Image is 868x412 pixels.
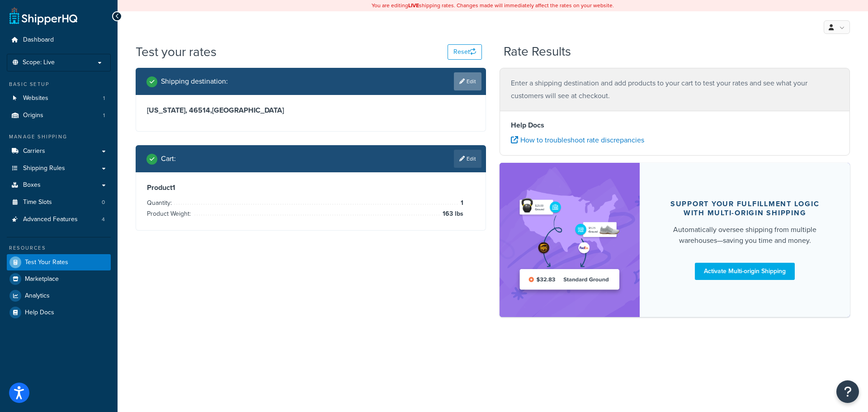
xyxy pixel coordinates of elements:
a: Edit [454,72,481,90]
div: Basic Setup [7,81,111,88]
span: Product Weight: [147,209,193,218]
a: Marketplace [7,271,111,287]
li: Origins [7,107,111,124]
img: feature-image-multi-779b37daa2fb478c5b534a03f0c357f902ad2e054c7db8ba6a19ddeff452a1b8.png [513,176,626,303]
h4: Help Docs [511,120,839,131]
a: Edit [454,150,481,168]
span: Test Your Rates [25,259,68,266]
a: Dashboard [7,32,111,48]
h2: Shipping destination : [161,77,228,85]
a: Boxes [7,177,111,194]
a: Test Your Rates [7,254,111,270]
li: Websites [7,90,111,107]
p: Enter a shipping destination and add products to your cart to test your rates and see what your c... [511,77,839,102]
h1: Test your rates [136,43,217,61]
li: Advanced Features [7,211,111,228]
h2: Rate Results [504,45,571,59]
button: Open Resource Center [836,380,859,403]
span: 4 [102,216,105,223]
div: Support your fulfillment logic with Multi-origin shipping [661,199,828,218]
span: Websites [23,95,48,102]
span: Shipping Rules [23,165,65,172]
span: Advanced Features [23,216,78,223]
span: Origins [23,112,43,119]
a: Shipping Rules [7,160,111,177]
span: 1 [458,198,463,208]
a: Help Docs [7,304,111,321]
button: Reset [448,44,482,60]
span: Boxes [23,181,41,189]
a: Analytics [7,288,111,304]
span: Time Slots [23,199,52,206]
a: How to troubleshoot rate discrepancies [511,135,644,145]
li: Time Slots [7,194,111,211]
h2: Cart : [161,155,176,163]
a: Activate Multi-origin Shipping [695,263,795,280]
div: Manage Shipping [7,133,111,141]
span: Carriers [23,147,45,155]
span: Quantity: [147,198,174,208]
a: Origins1 [7,107,111,124]
a: Carriers [7,143,111,160]
span: Analytics [25,292,50,300]
a: Websites1 [7,90,111,107]
span: 1 [103,95,105,102]
h3: Product 1 [147,183,475,192]
span: 1 [103,112,105,119]
a: Time Slots0 [7,194,111,211]
span: 0 [102,199,105,206]
span: Scope: Live [23,59,55,66]
h3: [US_STATE], 46514 , [GEOGRAPHIC_DATA] [147,106,475,115]
span: Dashboard [23,36,54,44]
b: LIVE [408,1,419,9]
span: Marketplace [25,275,59,283]
div: Resources [7,244,111,252]
span: 163 lbs [440,208,463,219]
span: Help Docs [25,309,54,317]
div: Automatically oversee shipping from multiple warehouses—saving you time and money. [661,224,828,246]
a: Advanced Features4 [7,211,111,228]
